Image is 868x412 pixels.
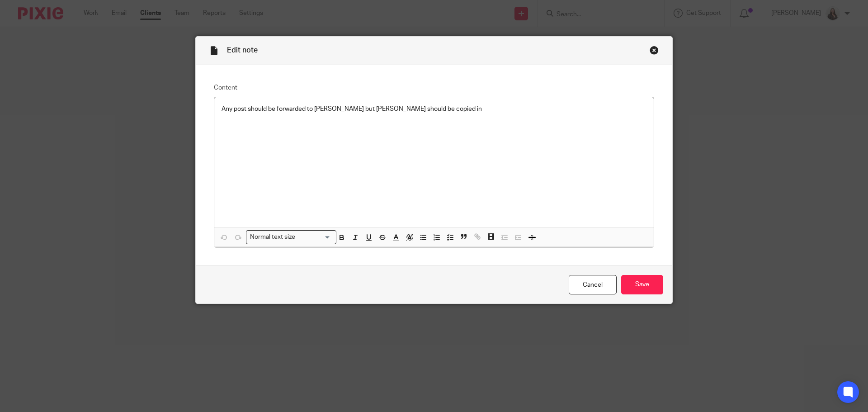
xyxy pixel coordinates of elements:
[214,83,654,92] label: Content
[569,275,617,294] a: Cancel
[650,46,659,55] div: Close this dialog window
[227,47,258,54] span: Edit note
[246,230,336,244] div: Search for option
[621,275,663,294] input: Save
[222,104,646,114] p: Any post should be forwarded to [PERSON_NAME] but [PERSON_NAME] should be copied in
[298,232,331,242] input: Search for option
[248,232,297,242] span: Normal text size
